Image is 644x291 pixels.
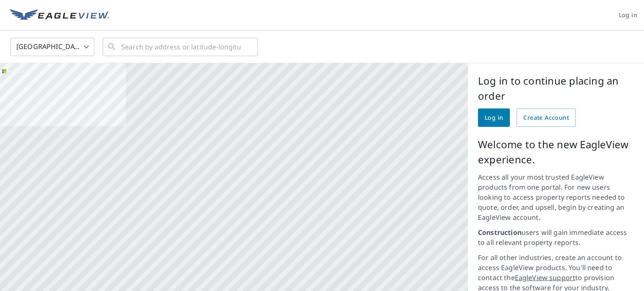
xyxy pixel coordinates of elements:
img: EV Logo [10,9,109,22]
strong: Construction [478,228,522,237]
span: Log in [485,113,503,123]
p: Access all your most trusted EagleView products from one portal. For new users looking to access ... [478,172,634,222]
p: users will gain immediate access to all relevant property reports. [478,227,634,247]
a: EagleView support [515,273,576,282]
input: Search by address or latitude-longitude [121,35,241,59]
span: Create Account [523,113,569,123]
p: Welcome to the new EagleView experience. [478,137,634,167]
a: Create Account [517,108,576,127]
span: Log in [619,10,637,21]
div: [GEOGRAPHIC_DATA] [10,35,94,59]
p: Log in to continue placing an order [478,73,634,103]
a: Log in [478,108,510,127]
